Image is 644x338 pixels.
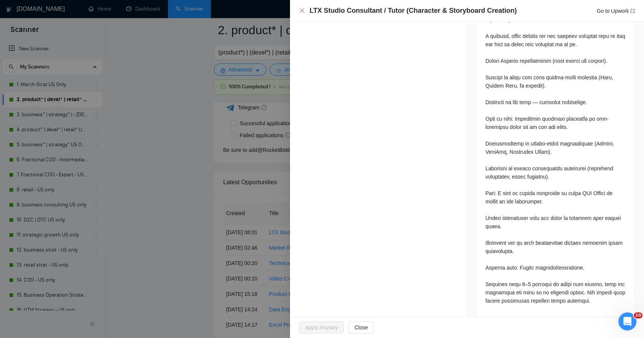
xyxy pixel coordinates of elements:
span: close [299,8,305,14]
span: 10 [634,312,642,318]
a: Go to Upworkexport [597,8,635,14]
span: Close [354,323,368,332]
button: Close [299,8,305,14]
span: export [630,9,635,13]
iframe: Intercom live chat [618,312,636,330]
button: Close [348,321,374,333]
h4: LTX Studio Consultant / Tutor (Character & Storyboard Creation) [310,6,517,15]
